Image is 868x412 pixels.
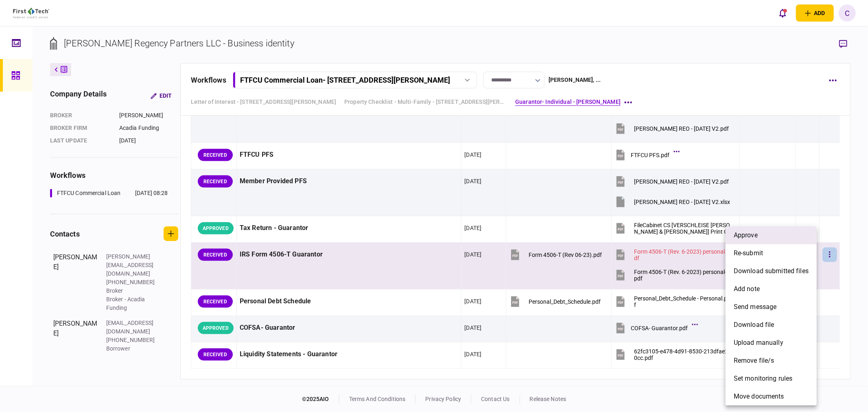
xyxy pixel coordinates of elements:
[734,392,784,401] span: Move documents
[734,266,809,276] span: download submitted files
[734,356,774,366] span: remove file/s
[734,320,774,330] span: download file
[734,338,783,348] span: upload manually
[734,248,763,258] span: re-submit
[734,284,760,294] span: add note
[734,230,758,240] span: approve
[734,302,777,312] span: send message
[734,374,793,384] span: set monitoring rules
